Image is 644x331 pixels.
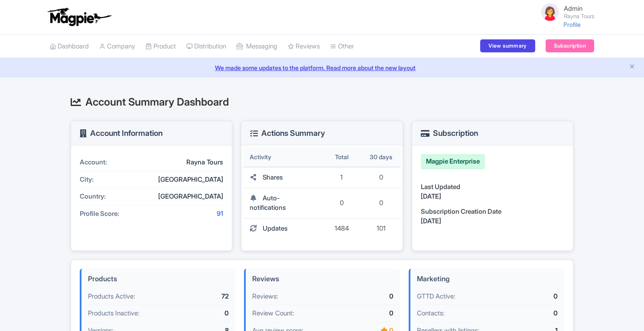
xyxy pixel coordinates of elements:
div: Contacts: [417,309,508,318]
h3: Subscription [421,129,478,138]
div: [GEOGRAPHIC_DATA] [145,192,223,202]
div: Reviews: [252,292,344,302]
a: Other [330,35,354,58]
th: Activity [243,147,322,167]
div: Country: [80,192,145,202]
span: 101 [377,224,386,232]
td: 1 [322,167,361,188]
div: 0 [508,309,558,318]
th: Total [322,147,361,167]
span: Shares [263,173,283,181]
img: logo-ab69f6fb50320c5b225c76a69d11143b.png [46,7,113,26]
div: 0 [344,309,394,318]
h4: Reviews [252,275,393,283]
div: Review Count: [252,309,344,318]
a: Messaging [237,35,277,58]
div: [DATE] [421,192,564,202]
h3: Actions Summary [250,129,325,138]
div: Products Inactive: [88,309,179,318]
div: Products Active: [88,292,179,302]
span: 0 [379,173,383,181]
a: Distribution [186,35,226,58]
h3: Account Information [80,129,163,138]
div: City: [80,175,145,185]
div: 0 [344,292,394,302]
div: Magpie Enterprise [421,154,485,169]
div: Last Updated [421,182,564,192]
span: Updates [263,224,288,232]
div: 0 [508,292,558,302]
th: 30 days [361,147,401,167]
a: Reviews [288,35,320,58]
a: Dashboard [50,35,89,58]
img: avatar_key_member-9c1dde93af8b07d7383eb8b5fb890c87.png [540,2,560,22]
h4: Marketing [417,275,558,283]
small: Rayna Tours [564,13,594,19]
a: Company [99,35,135,58]
a: We made some updates to the platform. Read more about the new layout [5,63,639,72]
h2: Account Summary Dashboard [71,96,573,108]
div: Rayna Tours [145,157,223,167]
div: 0 [179,309,229,318]
span: 0 [379,199,383,207]
div: Account: [80,157,145,167]
span: Auto-notifications [250,194,286,212]
td: 0 [322,188,361,219]
a: Profile [563,21,581,28]
div: 72 [179,292,229,302]
h4: Products [88,275,229,283]
button: Close announcement [629,62,635,72]
div: Subscription Creation Date [421,207,564,217]
span: Admin [564,4,582,13]
div: 91 [145,209,223,219]
td: 1484 [322,219,361,239]
a: View summary [480,39,535,52]
a: Admin Rayna Tours [534,2,594,22]
div: [GEOGRAPHIC_DATA] [145,175,223,185]
div: [DATE] [421,216,564,226]
a: Subscription [546,39,594,52]
div: GTTD Active: [417,292,508,302]
a: Product [146,35,176,58]
div: Profile Score: [80,209,145,219]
